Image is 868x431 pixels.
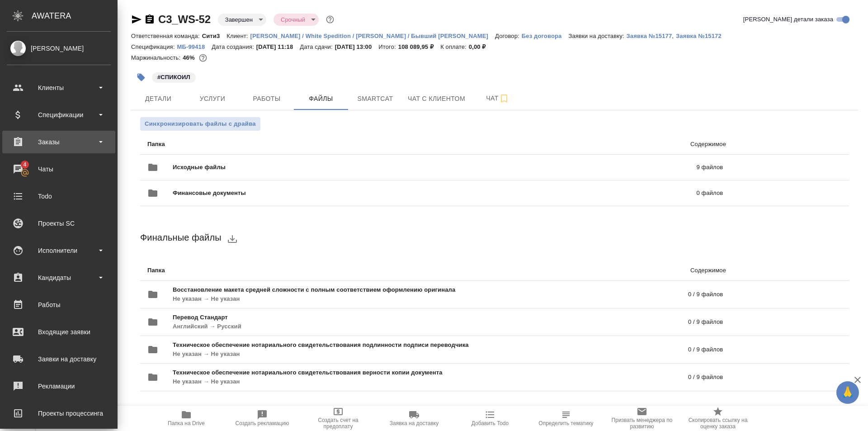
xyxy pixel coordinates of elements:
[7,271,111,284] div: Кандидаты
[142,284,164,305] button: folder
[7,217,111,230] div: Проекты SC
[131,54,183,61] p: Маржинальность:
[572,290,723,299] p: 0 / 9 файлов
[131,14,142,25] button: Скопировать ссылку для ЯМессенджера
[7,352,111,366] div: Заявки на доставку
[604,406,680,431] button: Призвать менеджера по развитию
[177,43,212,50] a: МБ-99418
[7,108,111,122] div: Спецификации
[452,406,528,431] button: Добавить Todo
[609,417,675,430] span: Призвать менеджера по развитию
[173,313,465,322] span: Перевод Стандарт
[18,160,32,169] span: 4
[461,163,723,172] p: 9 файлов
[168,420,205,426] span: Папка на Drive
[472,420,509,426] span: Добавить Todo
[568,33,626,39] p: Заявки на доставку:
[565,373,723,382] p: 0 / 9 файлов
[173,294,572,303] p: Не указан → Не указан
[428,140,726,149] p: Содержимое
[173,322,465,331] p: Английский → Русский
[173,368,565,377] span: Техническое обеспечение нотариального свидетельствования верности копии документа
[538,420,593,426] span: Определить тематику
[147,266,428,275] p: Папка
[131,33,202,39] p: Ответственная команда:
[7,162,111,176] div: Чаты
[147,140,428,149] p: Папка
[131,67,151,87] button: Добавить тэг
[676,33,728,39] p: Заявка №15172
[144,14,155,25] button: Скопировать ссылку
[226,33,250,39] p: Клиент:
[627,32,672,41] button: Заявка №15177
[151,73,197,81] span: СПИКОИЛ
[7,189,111,203] div: Todo
[354,93,397,104] span: Smartcat
[376,406,452,431] button: Заявка на доставку
[324,14,336,25] button: Доп статусы указывают на важность/срочность заказа
[32,7,118,25] div: AWATERA
[300,43,335,50] p: Дата сдачи:
[224,406,300,431] button: Создать рекламацию
[408,93,465,104] span: Чат с клиентом
[840,383,855,402] span: 🙏
[7,81,111,95] div: Клиенты
[299,93,343,104] span: Файлы
[676,32,728,41] button: Заявка №15172
[218,14,266,26] div: Завершен
[390,420,439,426] span: Заявка на доставку
[142,156,164,178] button: folder
[465,317,723,327] p: 0 / 9 файлов
[672,33,676,39] p: ,
[7,379,111,393] div: Рекламации
[236,420,289,426] span: Создать рекламацию
[142,182,164,204] button: folder
[300,406,376,431] button: Создать счет на предоплату
[627,33,672,39] p: Заявка №15177
[191,93,234,104] span: Услуги
[274,14,319,26] div: Завершен
[157,73,190,82] p: #СПИКОИЛ
[522,33,569,39] p: Без договора
[398,43,440,50] p: 108 089,95 ₽
[836,381,859,404] button: 🙏
[137,93,180,104] span: Детали
[522,32,569,39] a: Без договора
[158,13,211,25] a: C3_WS-52
[173,350,578,359] p: Не указан → Не указан
[177,43,212,50] p: МБ-99418
[140,232,222,242] span: Финальные файлы
[685,417,750,430] span: Скопировать ссылку на оценку заказа
[476,93,519,104] span: Чат
[148,406,224,431] button: Папка на Drive
[202,33,227,39] p: Сити3
[173,377,565,386] p: Не указан → Не указан
[378,43,398,50] p: Итого:
[173,163,461,172] span: Исходные файлы
[2,348,115,370] a: Заявки на доставку
[2,375,115,398] a: Рекламации
[2,321,115,343] a: Входящие заявки
[335,43,379,50] p: [DATE] 13:00
[278,16,308,24] button: Срочный
[142,311,164,333] button: folder
[743,15,833,24] span: [PERSON_NAME] детали заказа
[7,407,111,420] div: Проекты процессинга
[142,366,164,388] button: folder
[428,266,726,275] p: Содержимое
[140,117,260,131] button: Синхронизировать файлы с драйва
[578,345,723,354] p: 0 / 9 файлов
[2,185,115,208] a: Todo
[212,43,256,50] p: Дата создания:
[2,212,115,235] a: Проекты SC
[183,54,197,61] p: 46%
[7,244,111,257] div: Исполнители
[131,43,177,50] p: Спецификация:
[2,158,115,180] a: 4Чаты
[245,93,288,104] span: Работы
[440,43,469,50] p: К оплате:
[7,43,111,53] div: [PERSON_NAME]
[471,189,723,198] p: 0 файлов
[250,33,495,39] p: [PERSON_NAME] / White Spedition / [PERSON_NAME] / Бывший [PERSON_NAME]
[256,43,300,50] p: [DATE] 11:18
